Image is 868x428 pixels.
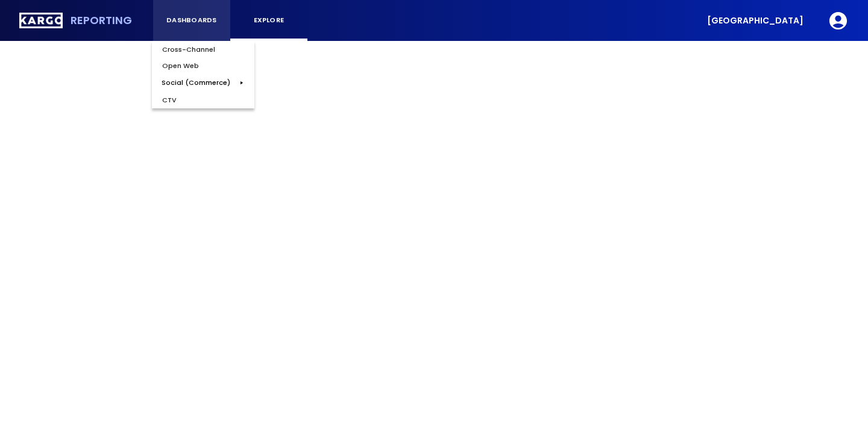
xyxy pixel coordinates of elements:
[152,91,186,108] div: CTV
[71,13,132,28] span: Reporting
[163,16,221,24] div: dashboards
[707,16,804,25] span: [GEOGRAPHIC_DATA]
[152,41,225,58] div: Cross-Channel
[240,16,298,24] div: explore
[19,13,63,28] img: Kargo logo
[162,81,239,85] div: Social (Commerce)
[162,78,245,88] button: Social (Commerce)
[152,58,209,75] div: Open Web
